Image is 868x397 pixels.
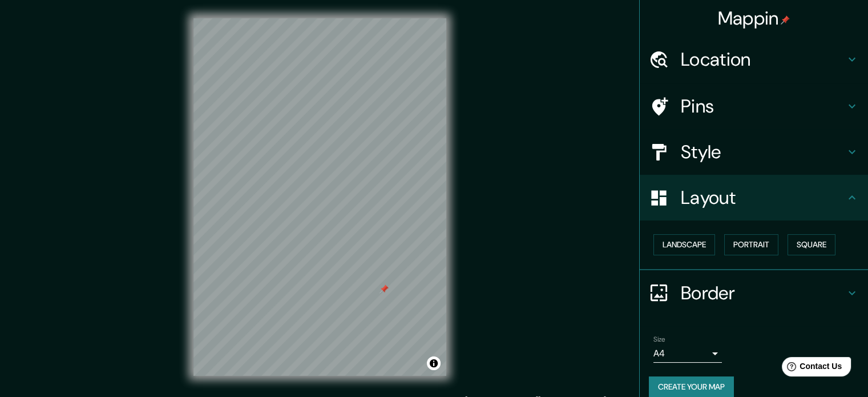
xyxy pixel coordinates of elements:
label: Size [653,334,665,344]
h4: Layout [681,186,845,209]
h4: Location [681,48,845,71]
div: Style [640,129,868,175]
button: Portrait [724,234,778,255]
button: Landscape [653,234,715,255]
canvas: Map [193,18,446,376]
button: Square [788,234,835,255]
h4: Border [681,282,845,304]
div: Layout [640,175,868,220]
button: Toggle attribution [427,356,441,370]
iframe: Help widget launcher [766,352,855,384]
img: pin-icon.png [781,15,790,25]
h4: Mappin [718,7,790,30]
div: Pins [640,83,868,129]
h4: Pins [681,95,845,118]
h4: Style [681,141,845,163]
div: A4 [653,344,722,363]
div: Border [640,270,868,316]
div: Location [640,37,868,82]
